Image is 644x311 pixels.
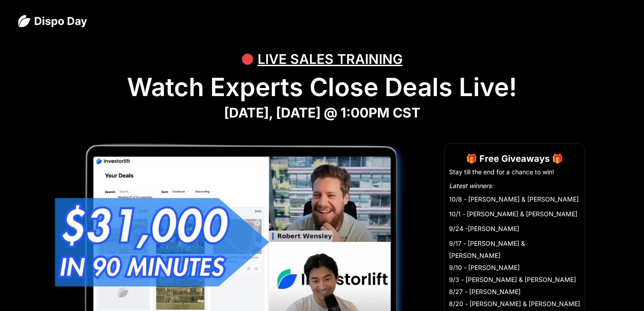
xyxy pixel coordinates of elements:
[449,168,580,177] li: Stay till the end for a chance to win!
[224,105,420,121] strong: [DATE], [DATE] @ 1:00PM CST
[466,153,563,164] strong: 🎁 Free Giveaways 🎁
[449,193,580,205] li: 10/8 - [PERSON_NAME] & [PERSON_NAME]
[449,208,580,220] li: 10/1 - [PERSON_NAME] & [PERSON_NAME]
[258,46,402,72] div: LIVE SALES TRAINING
[449,223,580,235] li: 9/24 -[PERSON_NAME]
[449,182,493,189] em: Latest winners:
[18,72,626,102] h1: Watch Experts Close Deals Live!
